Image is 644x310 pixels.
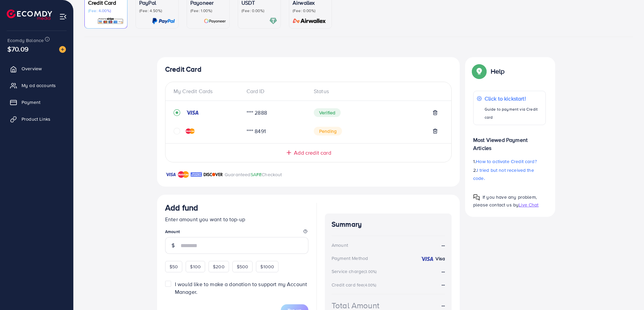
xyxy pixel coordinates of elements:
[174,87,241,95] div: My Credit Cards
[237,263,249,270] span: $500
[332,255,368,262] div: Payment Method
[174,128,180,134] svg: circle
[22,82,56,89] span: My ad accounts
[22,99,40,106] span: Payment
[165,215,308,223] p: Enter amount you want to top-up
[260,263,274,270] span: $1000
[364,269,377,274] small: (3.00%)
[364,282,376,288] small: (4.00%)
[204,17,226,25] img: card
[59,13,67,21] img: menu
[186,110,199,115] img: credit
[332,220,445,229] h4: Summary
[476,158,536,165] span: How to activate Credit card?
[519,201,538,208] span: Live Chat
[332,268,379,275] div: Service charge
[473,194,480,201] img: Popup guide
[294,149,331,157] span: Add credit card
[308,87,443,95] div: Status
[203,170,223,179] img: brand
[435,255,445,262] strong: Visa
[165,65,452,74] h4: Credit Card
[22,65,42,72] span: Overview
[241,8,277,13] p: (Fee: 0.00%)
[473,157,546,165] p: 1.
[314,127,342,135] span: Pending
[174,109,180,116] svg: record circle
[165,229,308,237] legend: Amount
[152,17,175,25] img: card
[442,268,445,275] strong: --
[178,170,189,179] img: brand
[165,203,198,212] h3: Add fund
[175,280,307,296] span: I would like to make a donation to support my Account Manager.
[473,65,485,77] img: Popup guide
[59,46,66,53] img: image
[491,67,505,75] p: Help
[473,166,546,182] p: 2.
[190,8,226,13] p: (Fee: 1.00%)
[5,79,68,92] a: My ad accounts
[251,171,262,178] span: SAFE
[88,8,124,13] p: (Fee: 4.00%)
[139,8,175,13] p: (Fee: 4.50%)
[332,242,348,248] div: Amount
[5,95,68,109] a: Payment
[442,281,445,288] strong: --
[241,87,309,95] div: Card ID
[291,17,328,25] img: card
[473,167,534,182] span: I tried but not received the code.
[186,128,195,134] img: credit
[165,170,176,179] img: brand
[473,130,546,152] p: Most Viewed Payment Articles
[97,17,124,25] img: card
[420,256,434,262] img: credit
[485,94,542,103] p: Click to kickstart!
[7,44,29,54] span: $70.09
[7,37,44,44] span: Ecomdy Balance
[5,112,68,126] a: Product Links
[314,108,341,117] span: Verified
[485,105,542,121] p: Guide to payment via Credit card
[5,62,68,75] a: Overview
[473,194,537,208] span: If you have any problem, please contact us by
[269,17,277,25] img: card
[191,170,202,179] img: brand
[7,9,52,20] img: logo
[213,263,225,270] span: $200
[332,281,379,288] div: Credit card fee
[293,8,328,13] p: (Fee: 0.00%)
[169,263,178,270] span: $50
[615,280,639,305] iframe: Chat
[442,302,445,309] strong: --
[190,263,201,270] span: $100
[225,170,282,179] p: Guaranteed Checkout
[22,116,50,122] span: Product Links
[442,241,445,249] strong: --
